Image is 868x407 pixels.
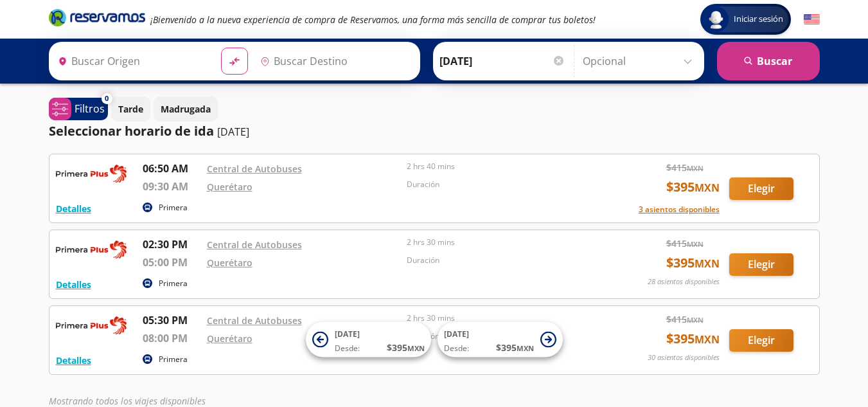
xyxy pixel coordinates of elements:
p: 30 asientos disponibles [648,352,720,363]
img: RESERVAMOS [56,312,127,338]
p: 05:30 PM [143,312,200,328]
p: Madrugada [161,102,211,116]
img: RESERVAMOS [56,161,127,186]
button: Elegir [729,329,793,352]
small: MXN [687,163,704,173]
button: Buscar [717,42,820,80]
em: Mostrando todos los viajes disponibles [49,395,206,407]
button: Elegir [729,253,793,276]
span: Desde: [335,343,360,354]
input: Buscar Origen [53,45,211,77]
span: $ 395 [666,329,720,348]
span: Desde: [444,343,469,354]
span: $ 415 [666,161,704,174]
p: 08:00 PM [143,330,200,346]
p: Filtros [75,101,105,116]
a: Central de Autobuses [207,314,302,327]
input: Opcional [583,45,698,77]
button: Elegir [729,177,793,200]
button: [DATE]Desde:$395MXN [438,322,563,357]
button: Detalles [56,202,91,215]
span: $ 415 [666,237,704,250]
p: 09:30 AM [143,179,200,194]
span: $ 415 [666,312,704,326]
a: Querétaro [207,332,252,345]
span: $ 395 [666,253,720,273]
a: Central de Autobuses [207,163,302,175]
a: Brand Logo [49,8,145,31]
p: 02:30 PM [143,237,200,252]
span: Iniciar sesión [729,13,788,26]
p: 05:00 PM [143,255,200,270]
small: MXN [695,257,720,271]
p: Primera [159,202,188,213]
p: Seleccionar horario de ida [49,122,214,141]
img: RESERVAMOS [56,237,127,262]
i: Brand Logo [49,8,145,27]
small: MXN [687,239,704,249]
input: Elegir Fecha [439,45,565,77]
span: [DATE] [335,329,360,339]
span: 0 [105,93,109,104]
button: English [804,12,820,28]
span: $ 395 [387,341,425,354]
p: 28 asientos disponibles [648,276,720,287]
p: Duración [407,179,601,190]
button: 0Filtros [49,98,108,120]
p: 2 hrs 30 mins [407,312,601,324]
small: MXN [407,343,425,353]
span: $ 395 [666,177,720,197]
a: Central de Autobuses [207,239,302,251]
p: Primera [159,278,188,289]
p: 06:50 AM [143,161,200,176]
span: $ 395 [496,341,534,354]
iframe: Messagebird Livechat Widget [793,332,855,394]
a: Querétaro [207,257,252,269]
input: Buscar Destino [255,45,413,77]
button: 3 asientos disponibles [639,204,720,215]
small: MXN [687,315,704,325]
button: Detalles [56,354,91,367]
p: [DATE] [217,124,249,140]
small: MXN [695,181,720,195]
p: 2 hrs 40 mins [407,161,601,172]
small: MXN [517,343,534,353]
small: MXN [695,332,720,347]
p: 2 hrs 30 mins [407,237,601,248]
p: Tarde [118,102,143,116]
p: Duración [407,255,601,266]
button: Detalles [56,278,91,291]
p: Primera [159,354,188,365]
button: [DATE]Desde:$395MXN [306,322,431,357]
a: Querétaro [207,181,252,193]
button: Madrugada [154,96,218,122]
em: ¡Bienvenido a la nueva experiencia de compra de Reservamos, una forma más sencilla de comprar tus... [150,14,596,26]
button: Tarde [111,96,150,122]
span: [DATE] [444,329,469,339]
